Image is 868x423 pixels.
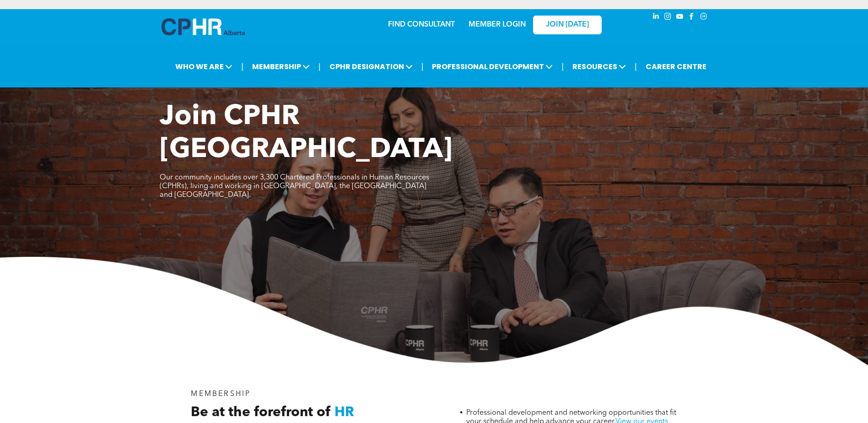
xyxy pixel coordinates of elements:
a: FIND CONSULTANT [388,21,455,28]
a: CAREER CENTRE [643,58,709,75]
a: JOIN [DATE] [533,16,602,34]
li: | [561,57,564,76]
span: CPHR DESIGNATION [327,58,415,75]
a: youtube [675,11,685,24]
a: linkedin [651,11,661,24]
img: A blue and white logo for cp alberta [162,18,245,35]
li: | [318,57,321,76]
span: MEMBERSHIP [249,58,313,75]
span: JOIN [DATE] [546,21,589,29]
span: Be at the forefront of [191,406,331,419]
span: MEMBERSHIP [191,390,251,398]
li: | [421,57,424,76]
span: RESOURCES [570,58,629,75]
span: PROFESSIONAL DEVELOPMENT [429,58,555,75]
a: Social network [699,11,709,24]
span: WHO WE ARE [173,58,235,75]
li: | [635,57,637,76]
span: Join CPHR [GEOGRAPHIC_DATA] [160,103,453,164]
a: facebook [687,11,697,24]
span: Our community includes over 3,300 Chartered Professionals in Human Resources (CPHRs), living and ... [160,174,429,199]
span: HR [334,406,354,419]
a: MEMBER LOGIN [469,21,526,28]
a: instagram [663,11,673,24]
li: | [241,57,243,76]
